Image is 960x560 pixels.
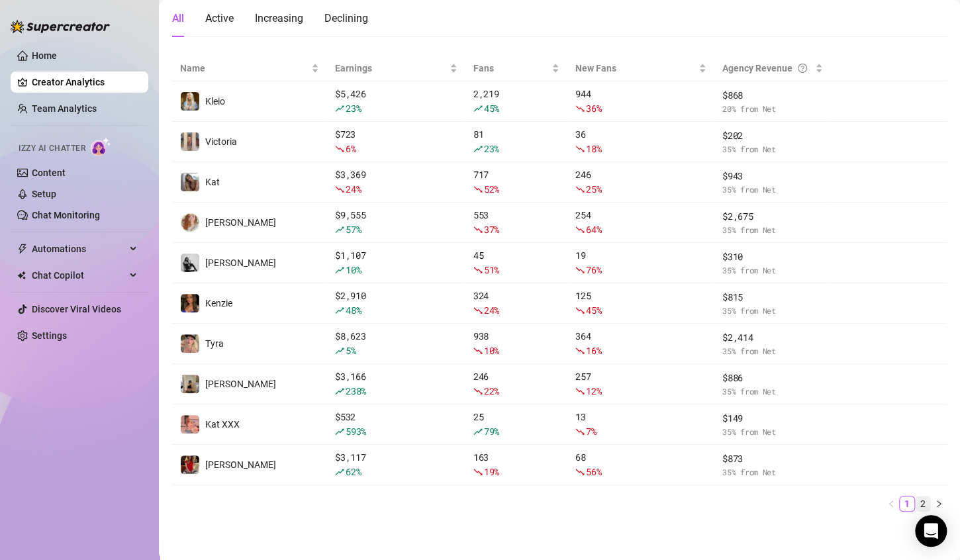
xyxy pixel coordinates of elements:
span: thunderbolt [17,244,28,254]
div: 553 [473,208,559,237]
span: 64 % [586,223,601,236]
span: fall [575,265,585,275]
a: 2 [916,496,930,511]
span: question-circle [798,61,807,75]
span: $ 943 [722,169,823,183]
img: Chat Copilot [17,271,26,280]
span: rise [473,144,483,154]
div: $ 5,426 [335,87,457,116]
span: rise [335,225,344,234]
div: $ 532 [335,410,457,439]
span: 62 % [346,465,361,478]
div: 246 [473,369,559,398]
span: New Fans [575,61,696,75]
a: Team Analytics [32,103,97,114]
span: 23 % [346,102,361,115]
span: fall [575,185,585,194]
div: $ 2,910 [335,289,457,318]
span: 56 % [586,465,601,478]
span: rise [335,427,344,436]
button: right [931,496,947,512]
span: rise [473,104,483,113]
div: All [172,11,184,26]
img: Tyra [181,334,199,353]
div: $ 1,107 [335,248,457,277]
span: 35 % from Net [722,264,823,277]
span: $ 149 [722,411,823,426]
span: 24 % [346,183,361,195]
div: 717 [473,167,559,197]
span: 35 % from Net [722,426,823,438]
div: 25 [473,410,559,439]
th: Name [172,56,327,81]
span: 23 % [484,142,499,155]
span: 35 % from Net [722,143,823,156]
span: 35 % from Net [722,224,823,236]
span: $ 873 [722,451,823,466]
li: 1 [899,496,915,512]
span: [PERSON_NAME] [205,379,276,389]
div: 938 [473,329,559,358]
span: fall [335,185,344,194]
a: 1 [900,496,914,511]
span: Automations [32,238,126,259]
span: 20 % from Net [722,103,823,115]
div: 163 [473,450,559,479]
a: Home [32,50,57,61]
span: right [935,500,943,508]
div: $ 3,369 [335,167,457,197]
span: 7 % [586,425,596,438]
img: Kat [181,173,199,191]
a: Setup [32,189,56,199]
span: 45 % [586,304,601,316]
img: Natasha [181,375,199,393]
span: 24 % [484,304,499,316]
span: fall [473,467,483,477]
div: Open Intercom Messenger [915,515,947,547]
span: left [887,500,895,508]
img: Amy Pond [181,213,199,232]
img: Kenzie [181,294,199,312]
span: $ 310 [722,250,823,264]
span: [PERSON_NAME] [205,257,276,268]
span: 10 % [346,263,361,276]
div: 246 [575,167,706,197]
div: Agency Revenue [722,61,812,75]
span: fall [473,185,483,194]
div: $ 9,555 [335,208,457,237]
span: Kat [205,177,220,187]
a: Discover Viral Videos [32,304,121,314]
span: 12 % [586,385,601,397]
span: [PERSON_NAME] [205,217,276,228]
span: 22 % [484,385,499,397]
span: 10 % [484,344,499,357]
span: fall [473,225,483,234]
span: 35 % from Net [722,466,823,479]
a: Chat Monitoring [32,210,100,220]
span: 48 % [346,304,361,316]
span: $ 886 [722,371,823,385]
span: rise [335,346,344,355]
span: 35 % from Net [722,345,823,357]
span: rise [335,467,344,477]
span: 79 % [484,425,499,438]
span: 6 % [346,142,356,155]
div: 944 [575,87,706,116]
span: 51 % [484,263,499,276]
div: 45 [473,248,559,277]
span: fall [575,104,585,113]
div: 257 [575,369,706,398]
span: rise [335,265,344,275]
span: 16 % [586,344,601,357]
span: fall [473,265,483,275]
span: fall [575,387,585,396]
div: 254 [575,208,706,237]
span: 238 % [346,385,366,397]
li: Next Page [931,496,947,512]
div: 19 [575,248,706,277]
li: Previous Page [883,496,899,512]
span: 5 % [346,344,356,357]
span: fall [473,306,483,315]
span: 57 % [346,223,361,236]
div: Active [205,11,234,26]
